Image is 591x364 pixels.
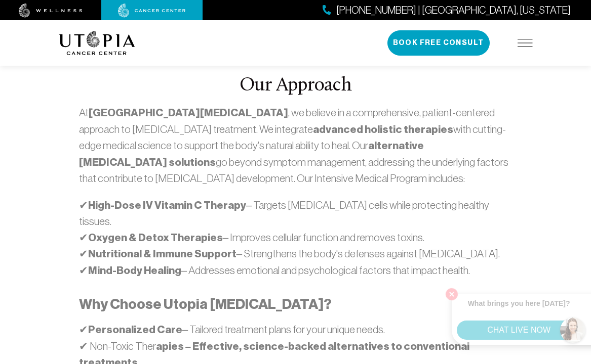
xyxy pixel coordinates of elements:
[387,30,490,56] button: Book Free Consult
[323,3,571,18] a: [PHONE_NUMBER] | [GEOGRAPHIC_DATA], [US_STATE]
[59,31,135,55] img: logo
[79,105,513,187] p: At , we believe in a comprehensive, patient-centered approach to [MEDICAL_DATA] treatment. We int...
[313,123,453,136] strong: advanced holistic therapies
[518,39,533,47] img: icon-hamburger
[336,3,571,18] span: [PHONE_NUMBER] | [GEOGRAPHIC_DATA], [US_STATE]
[88,247,237,260] strong: Nutritional & Immune Support
[88,323,182,336] strong: Personalized Care
[118,4,186,18] img: cancer center
[19,4,83,18] img: wellness
[79,296,332,312] strong: Why Choose Utopia [MEDICAL_DATA]?
[88,264,181,277] strong: Mind-Body Healing
[88,231,223,244] strong: Oxygen & Detox Therapies
[79,197,513,279] p: ✔ – Targets [MEDICAL_DATA] cells while protecting healthy tissues. ✔ – Improves cellular function...
[89,106,288,119] strong: [GEOGRAPHIC_DATA][MEDICAL_DATA]
[79,75,513,97] h2: Our Approach
[88,199,246,212] strong: High-Dose IV Vitamin C Therapy
[79,139,424,169] strong: alternative [MEDICAL_DATA] solutions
